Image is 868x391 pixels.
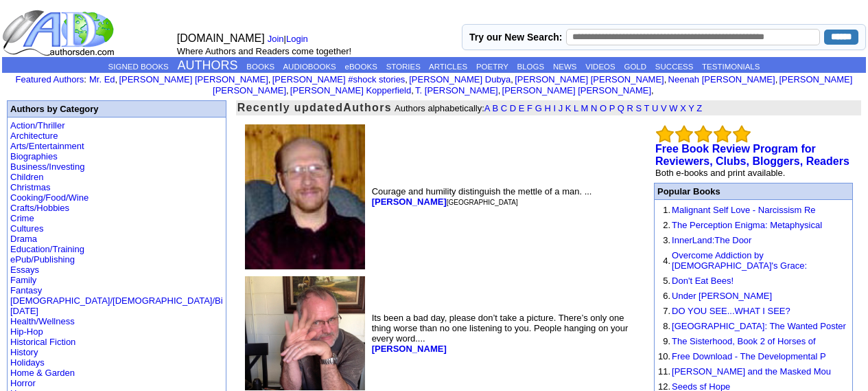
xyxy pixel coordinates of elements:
img: bigemptystars.png [675,125,693,143]
img: bigemptystars.png [714,125,731,143]
font: [DOMAIN_NAME] [177,32,265,44]
img: shim.gif [658,233,659,234]
font: [GEOGRAPHIC_DATA] [447,199,518,206]
a: [PERSON_NAME] [372,197,447,207]
font: i [270,76,272,84]
a: AUTHORS [178,58,238,72]
a: A [484,103,490,113]
a: T [644,103,650,113]
font: 6. [663,291,670,301]
a: B [492,103,498,113]
a: Christmas [10,182,51,192]
a: X [680,103,686,113]
a: C [501,103,507,113]
a: H [544,103,550,113]
font: Where Authors and Readers come together! [177,46,351,56]
font: : [16,74,86,85]
a: Under [PERSON_NAME] [672,291,772,301]
a: Horror [10,378,36,388]
a: J [559,103,563,113]
a: [PERSON_NAME] [PERSON_NAME] [502,85,651,96]
font: 11. [658,366,670,377]
b: [PERSON_NAME] [372,344,447,354]
font: i [117,76,119,84]
a: Essays [10,265,39,275]
a: eBOOKS [345,63,377,71]
font: 4. [663,256,670,266]
img: bigemptystars.png [694,125,712,143]
font: 8. [663,321,670,331]
a: STORIES [386,63,421,71]
img: shim.gif [658,289,659,289]
a: Family [10,275,36,285]
img: shim.gif [658,218,659,219]
a: Y [688,103,694,113]
font: Courage and humility distinguish the mettle of a man. ... [372,186,592,207]
font: i [414,87,415,95]
a: Crime [10,213,34,223]
a: F [527,103,532,113]
font: i [289,87,290,95]
a: Cultures [10,223,43,234]
img: shim.gif [658,334,659,335]
a: R [626,103,633,113]
a: The Sisterhood, Book 2 of Horses of [672,336,816,346]
a: M [580,103,588,113]
a: POETRY [476,63,508,71]
a: [DEMOGRAPHIC_DATA]/[DEMOGRAPHIC_DATA]/Bi [10,295,223,306]
a: N [591,103,597,113]
font: Both e-books and print available. [655,168,785,178]
a: Q [618,103,624,113]
a: Free Book Review Program for Reviewers, Clubs, Bloggers, Readers [655,143,849,167]
img: shim.gif [658,273,659,274]
a: Action/Thriller [10,120,64,131]
img: shim.gif [658,364,659,365]
a: K [565,103,572,113]
a: History [10,347,38,357]
a: S [636,103,642,113]
a: [PERSON_NAME] Dubya [409,74,511,85]
font: i [500,87,502,95]
a: [PERSON_NAME] and the Masked Mou [672,366,831,377]
a: O [600,103,607,113]
a: Holidays [10,357,45,368]
a: Education/Training [10,244,84,254]
font: 1. [663,205,670,215]
a: Mr. Ed [89,74,115,85]
img: 211017.jpeg [245,276,365,391]
a: Hip-Hop [10,326,43,337]
a: [GEOGRAPHIC_DATA]: The Wanted Poster [672,321,846,331]
a: Neenah [PERSON_NAME] [668,74,775,85]
img: shim.gif [658,304,659,304]
img: shim.gif [658,349,659,350]
a: L [574,103,578,113]
a: U [652,103,658,113]
a: NEWS [553,63,577,71]
font: 9. [663,336,670,346]
a: D [510,103,516,113]
img: 4037.jpg [245,124,365,269]
a: BLOGS [517,63,545,71]
a: Cooking/Food/Wine [10,192,89,203]
a: Join [268,34,284,44]
a: [DATE] [10,306,38,316]
a: W [669,103,677,113]
img: shim.gif [658,319,659,320]
a: InnerLand:The Door [672,235,751,245]
a: ePub/Publishing [10,254,75,265]
img: shim.gif [658,379,659,380]
font: Popular Books [657,186,720,197]
a: [PERSON_NAME] Kopperfield [290,85,411,96]
a: [PERSON_NAME] [PERSON_NAME] [119,74,268,85]
font: i [666,76,668,84]
a: Home & Garden [10,368,75,378]
a: G [535,103,542,113]
font: 10. [658,351,670,361]
font: 2. [663,220,670,230]
a: Children [10,172,43,182]
font: | [268,34,313,44]
font: i [654,87,655,95]
img: bigemptystars.png [733,125,751,143]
